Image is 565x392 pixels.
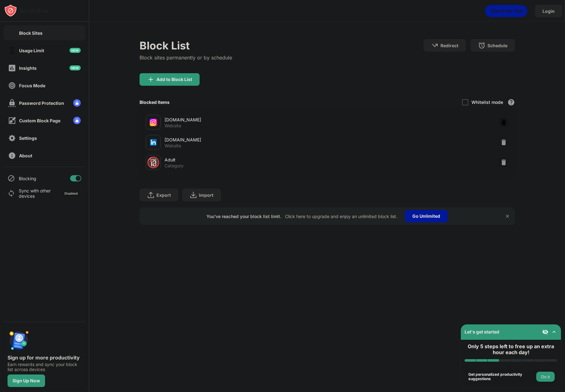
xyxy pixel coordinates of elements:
[165,123,181,129] div: Website
[8,362,81,372] div: Earn rewards and sync your block list across devices
[471,99,503,105] div: Whitelist mode
[19,153,32,158] div: About
[465,344,557,355] div: Only 5 steps left to free up an extra hour each day!
[8,64,16,72] img: insights-off.svg
[199,192,213,198] div: Import
[150,139,157,146] img: favicons
[73,117,81,124] img: lock-menu.svg
[4,4,48,17] img: logo-blocksite.svg
[505,214,510,219] img: x-button.svg
[165,156,327,163] div: Adult
[8,354,81,361] div: Sign up for more productivity
[69,48,81,53] img: new-icon.svg
[165,143,181,149] div: Website
[485,5,527,17] div: animation
[150,119,157,126] img: favicons
[73,99,81,107] img: lock-menu.svg
[19,188,51,199] div: Sync with other devices
[285,214,397,219] div: Click here to upgrade and enjoy an unlimited block list.
[542,329,548,335] img: eye-not-visible.svg
[147,156,160,169] div: 🔞
[165,136,327,143] div: [DOMAIN_NAME]
[487,43,507,48] div: Schedule
[206,214,281,219] div: You’ve reached your block list limit.
[140,54,232,61] div: Block sites permanently or by schedule
[165,163,184,169] div: Category
[165,116,327,123] div: [DOMAIN_NAME]
[8,175,15,182] img: blocking-icon.svg
[13,378,40,383] div: Sign Up Now
[19,30,43,36] div: Block Sites
[536,372,555,382] button: Do it
[8,117,16,125] img: customize-block-page-off.svg
[8,82,16,89] img: focus-off.svg
[468,372,535,381] div: Get personalized productivity suggestions
[542,8,555,14] div: Login
[405,210,448,222] div: Go Unlimited
[140,39,232,52] div: Block List
[8,29,16,37] img: block-on.svg
[19,100,64,106] div: Password Protection
[8,329,30,352] img: push-signup.svg
[8,152,16,160] img: about-off.svg
[440,43,458,48] div: Redirect
[19,176,36,181] div: Blocking
[19,65,37,71] div: Insights
[156,77,192,82] div: Add to Block List
[465,329,499,334] div: Let's get started
[19,48,44,53] div: Usage Limit
[8,99,16,107] img: password-protection-off.svg
[140,99,170,105] div: Blocked Items
[8,47,16,54] img: time-usage-off.svg
[156,192,171,198] div: Export
[69,65,81,70] img: new-icon.svg
[8,134,16,142] img: settings-off.svg
[19,118,60,123] div: Custom Block Page
[8,190,15,197] img: sync-icon.svg
[551,329,557,335] img: omni-setup-toggle.svg
[19,135,37,141] div: Settings
[64,191,78,195] div: Disabled
[19,83,45,88] div: Focus Mode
